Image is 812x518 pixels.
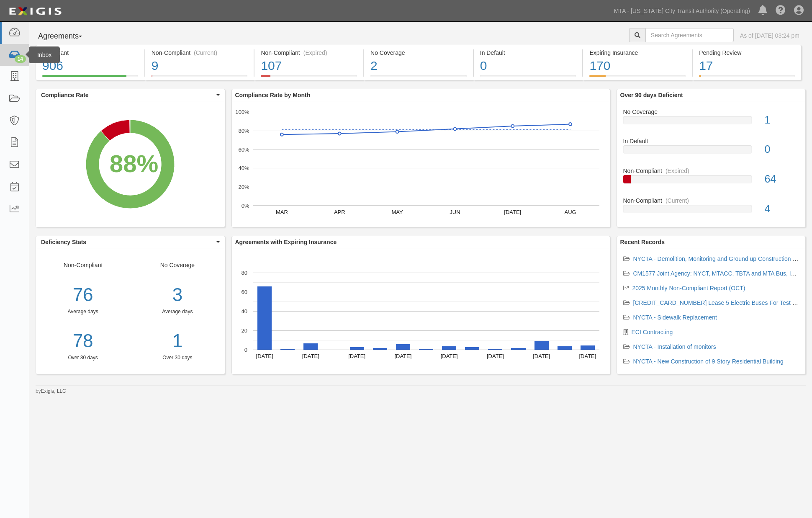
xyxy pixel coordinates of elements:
span: Compliance Rate [41,91,214,99]
div: (Expired) [303,49,327,57]
a: In Default0 [474,75,583,82]
text: [DATE] [504,209,521,215]
a: 2025 Monthly Non-Compliant Report (OCT) [632,285,745,291]
svg: A chart. [232,248,610,374]
text: [DATE] [579,353,596,359]
i: Help Center - Complianz [776,6,786,16]
text: 40% [238,165,249,171]
div: 107 [261,57,357,75]
div: Average days [36,308,130,315]
a: Non-Compliant(Current)9 [145,75,254,82]
a: Expiring Insurance170 [583,75,692,82]
text: AUG [564,209,576,215]
div: Inbox [29,46,60,63]
text: 0% [241,203,249,209]
input: Search Agreements [645,28,734,42]
div: No Coverage [130,261,224,361]
text: APR [334,209,345,215]
text: [DATE] [302,353,319,359]
div: Non-Compliant [617,196,806,205]
text: MAR [275,209,288,215]
div: 0 [480,57,576,75]
div: As of [DATE] 03:24 pm [740,31,799,40]
div: In Default [480,49,576,57]
div: 3 [136,282,218,308]
a: Pending Review17 [693,75,802,82]
text: 0 [244,347,247,353]
div: 14 [15,55,26,63]
div: Non-Compliant [36,261,130,361]
text: 80 [241,270,247,276]
div: (Current) [194,49,217,57]
a: In Default0 [623,137,799,167]
div: 76 [36,282,130,308]
div: 2 [370,57,467,75]
b: Compliance Rate by Month [235,92,311,98]
div: 170 [589,57,686,75]
svg: A chart. [232,101,610,227]
text: 60 [241,289,247,295]
text: 80% [238,128,249,134]
a: 1 [136,328,218,354]
img: logo-5460c22ac91f19d4615b14bd174203de0afe785f0fc80cf4dbbc73dc1793850b.png [6,4,64,19]
div: 906 [42,57,138,75]
div: Over 30 days [136,354,218,361]
div: 88% [110,146,158,181]
div: In Default [617,137,806,145]
div: No Coverage [370,49,467,57]
div: Pending Review [699,49,795,57]
text: 40 [241,308,247,314]
text: [DATE] [256,353,273,359]
text: 100% [235,109,249,115]
div: 4 [758,201,805,216]
div: No Coverage [617,108,806,116]
b: Over 90 days Deficient [620,92,683,98]
text: JUN [450,209,460,215]
text: 20% [238,184,249,190]
a: Exigis, LLC [41,388,66,394]
text: 20 [241,327,247,334]
div: (Expired) [666,167,689,175]
svg: A chart. [36,101,224,227]
small: by [36,388,66,395]
text: [DATE] [440,353,457,359]
div: Non-Compliant [617,167,806,175]
div: Over 30 days [36,354,130,361]
div: 9 [152,57,248,75]
a: No Coverage2 [364,75,473,82]
div: 17 [699,57,795,75]
a: Non-Compliant(Expired)64 [623,167,799,196]
a: 78 [36,328,130,354]
text: [DATE] [533,353,550,359]
div: Non-Compliant (Expired) [261,49,357,57]
text: [DATE] [486,353,504,359]
button: Agreements [36,28,98,45]
a: No Coverage1 [623,108,799,137]
text: MAY [391,209,403,215]
div: 1 [758,113,805,128]
text: [DATE] [348,353,365,359]
b: Recent Records [620,239,665,245]
button: Compliance Rate [36,89,225,101]
a: NYCTA - Installation of monitors [633,343,716,350]
div: 0 [758,142,805,157]
div: Non-Compliant (Current) [152,49,248,57]
div: (Current) [666,196,689,205]
div: Expiring Insurance [589,49,686,57]
a: Non-Compliant(Expired)107 [254,75,363,82]
text: 60% [238,146,249,152]
a: Non-Compliant(Current)4 [623,196,799,220]
a: ECI Contracting [632,329,673,335]
button: Deficiency Stats [36,236,225,248]
div: 64 [758,172,805,187]
a: MTA - [US_STATE] City Transit Authority (Operating) [610,3,754,19]
div: Average days [136,308,218,315]
a: NYCTA - New Construction of 9 Story Residential Building [633,358,784,365]
b: Agreements with Expiring Insurance [235,239,337,245]
span: Deficiency Stats [41,238,214,246]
